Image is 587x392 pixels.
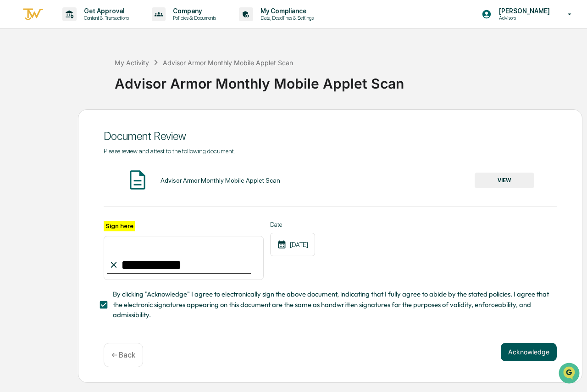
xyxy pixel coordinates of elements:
p: My Compliance [253,7,318,15]
div: Advisor Armor Monthly Mobile Applet Scan [115,68,582,92]
span: Please review and attest to the following document. [104,147,235,155]
div: 🗄️ [66,117,74,124]
a: 🔎Data Lookup [6,129,61,146]
div: [DATE] [270,233,315,256]
p: Content & Transactions [77,15,133,21]
span: By clicking "Acknowledge" I agree to electronically sign the above document, indicating that I fu... [113,289,549,320]
span: Attestations [76,116,114,125]
span: Preclearance [18,116,59,125]
button: Acknowledge [501,343,557,361]
p: Policies & Documents [166,15,221,21]
a: 🗄️Attestations [63,112,117,129]
a: Powered byPylon [65,155,111,162]
p: Company [166,7,221,15]
div: Advisor Armor Monthly Mobile Applet Scan [161,177,280,184]
p: Data, Deadlines & Settings [253,15,318,21]
span: Pylon [91,156,111,162]
label: Sign here [104,221,135,231]
iframe: Open customer support [558,362,582,386]
p: How can we help? [9,19,167,34]
p: ← Back [111,351,135,359]
p: Get Approval [77,7,133,15]
img: logo [22,7,44,22]
p: [PERSON_NAME] [492,7,554,15]
img: Document Icon [126,168,149,191]
p: Advisors [492,15,554,21]
div: My Activity [115,59,149,67]
button: VIEW [475,173,534,188]
label: Date [270,221,315,228]
div: Advisor Armor Monthly Mobile Applet Scan [163,59,293,67]
div: Start new chat [31,70,150,79]
a: 🖐️Preclearance [6,112,63,129]
div: 🖐️ [9,117,17,124]
img: 1746055101610-c473b297-6a78-478c-a979-82029cc54cd1 [9,70,26,87]
div: 🔎 [9,134,17,141]
button: Start new chat [156,73,167,84]
div: Document Review [104,129,557,143]
span: Data Lookup [18,133,58,142]
div: We're available if you need us! [31,79,116,87]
